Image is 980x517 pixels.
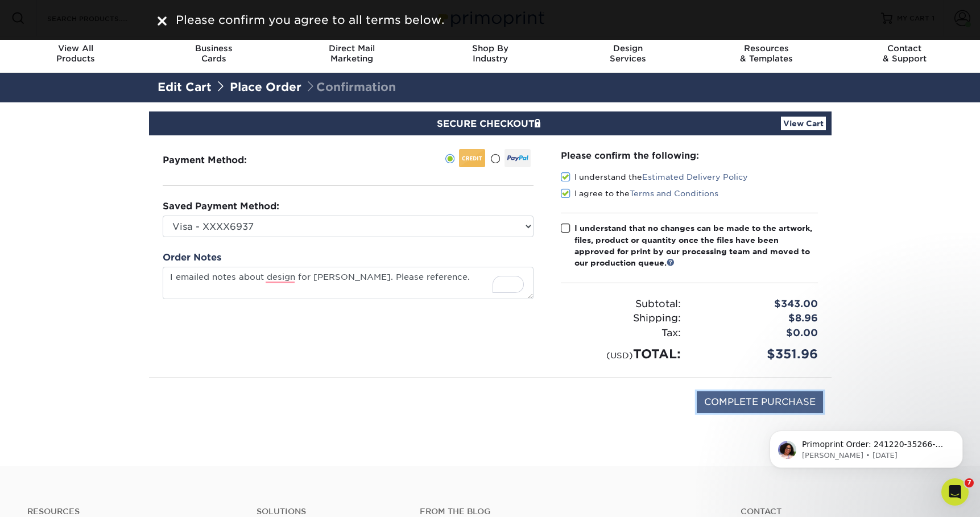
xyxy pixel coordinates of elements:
a: Contact [741,507,953,516]
div: Products [7,43,145,64]
div: Tax: [552,326,689,341]
div: I understand that no changes can be made to the artwork, files, product or quantity once the file... [574,222,818,269]
div: Services [559,43,697,64]
span: Shop By [421,43,559,53]
a: View AllProducts [7,36,145,73]
span: Direct Mail [283,43,421,53]
div: Shipping: [552,311,689,326]
a: Place Order [230,80,301,94]
img: close [158,16,167,26]
label: I agree to the [561,188,718,199]
label: Order Notes [163,251,221,264]
a: Direct MailMarketing [283,36,421,73]
a: DesignServices [559,36,697,73]
span: Design [559,43,697,53]
a: Resources& Templates [697,36,836,73]
div: Marketing [283,43,421,64]
span: View All [7,43,145,53]
a: Estimated Delivery Policy [642,172,748,181]
a: Shop ByIndustry [421,36,559,73]
a: BusinessCards [144,36,283,73]
a: View Cart [781,117,826,130]
div: Subtotal: [552,297,689,312]
h4: From the Blog [420,507,710,516]
a: Contact& Support [836,36,974,73]
iframe: Google Customer Reviews [886,486,980,517]
a: Terms and Conditions [630,189,718,198]
div: $351.96 [689,345,826,363]
h4: Solutions [257,507,403,516]
div: & Templates [697,43,836,64]
span: Resources [697,43,836,53]
span: 7 [965,478,974,487]
span: Business [144,43,283,53]
span: Confirmation [305,80,396,94]
img: DigiCert Secured Site Seal [158,391,214,425]
small: (USD) [606,350,633,360]
div: Cards [144,43,283,64]
span: SECURE CHECKOUT [437,118,544,129]
input: COMPLETE PURCHASE [697,391,823,413]
h4: Resources [27,507,239,516]
textarea: To enrich screen reader interactions, please activate Accessibility in Grammarly extension settings [163,267,534,299]
div: $0.00 [689,326,826,341]
label: Saved Payment Method: [163,200,279,213]
div: $8.96 [689,311,826,326]
span: Please confirm you agree to all terms below. [176,13,444,27]
h3: Payment Method: [163,155,275,166]
iframe: Intercom live chat [941,478,969,506]
div: Please confirm the following: [561,149,818,162]
div: $343.00 [689,297,826,312]
div: TOTAL: [552,345,689,363]
div: & Support [836,43,974,64]
label: I understand the [561,171,748,183]
span: Contact [836,43,974,53]
iframe: Intercom notifications message [752,407,980,486]
a: Edit Cart [158,80,212,94]
div: Industry [421,43,559,64]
